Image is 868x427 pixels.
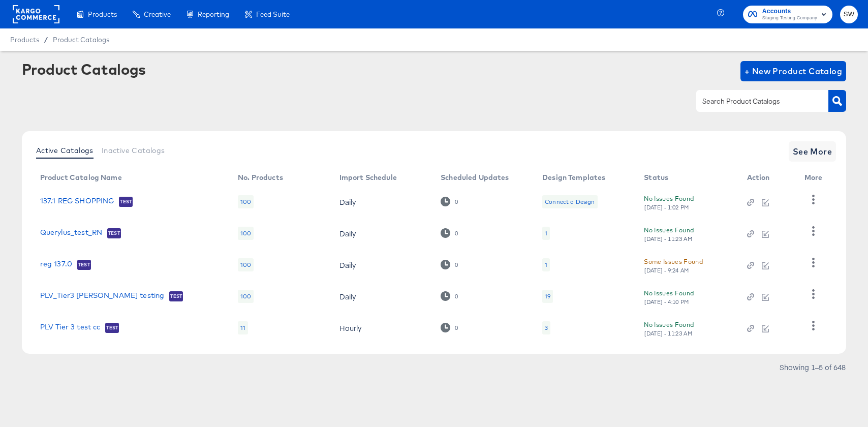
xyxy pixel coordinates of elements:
div: Design Templates [542,173,605,181]
span: Test [119,198,133,206]
span: + New Product Catalog [745,64,843,78]
th: Action [739,170,796,186]
div: Some Issues Found [644,256,703,267]
div: 0 [454,230,458,237]
div: 0 [454,293,458,300]
span: Test [77,261,91,269]
button: Some Issues Found[DATE] - 9:24 AM [644,256,703,274]
td: Hourly [331,312,433,344]
button: AccountsStaging Testing Company [743,6,832,23]
span: Creative [144,10,171,18]
span: See More [793,144,832,159]
div: 1 [545,261,547,269]
div: 0 [441,228,458,238]
span: Products [10,36,39,44]
div: Product Catalog Name [40,173,122,181]
td: Daily [331,281,433,312]
div: 100 [238,258,254,271]
div: Product Catalogs [22,61,146,77]
div: 1 [545,229,547,237]
a: reg 137.0 [40,260,72,270]
div: 1 [542,258,550,271]
span: Active Catalogs [36,146,94,155]
div: Import Schedule [339,173,397,181]
span: Inactive Catalogs [102,146,165,155]
button: + New Product Catalog [740,61,847,81]
td: Daily [331,186,433,218]
span: Accounts [762,6,817,17]
a: PLV_Tier3 [PERSON_NAME] testing [40,291,165,301]
div: 0 [454,198,458,205]
span: / [39,36,53,44]
span: Staging Testing Company [762,14,817,22]
td: Daily [331,249,433,281]
a: 137.1 REG SHOPPING [40,197,114,207]
th: Status [636,170,738,186]
a: PLV Tier 3 test cc [40,323,101,333]
div: 0 [441,291,458,301]
div: [DATE] - 9:24 AM [644,267,690,274]
div: Showing 1–5 of 648 [779,363,846,371]
span: Reporting [198,10,229,18]
div: 0 [441,323,458,332]
button: SW [840,6,858,23]
div: 0 [454,324,458,331]
span: Test [105,324,119,332]
span: SW [844,9,854,20]
div: No. Products [238,173,283,181]
div: Connect a Design [545,198,595,206]
div: 11 [238,321,248,334]
div: 3 [545,324,548,332]
span: Test [169,292,183,300]
th: More [796,170,835,186]
span: Test [107,229,121,237]
span: Feed Suite [256,10,290,18]
div: Scheduled Updates [441,173,509,181]
div: 19 [542,290,553,303]
a: Querylus_test_RN [40,228,102,238]
div: 0 [454,261,458,268]
div: Connect a Design [542,195,597,208]
button: See More [789,141,836,162]
div: 0 [441,260,458,269]
div: 3 [542,321,550,334]
span: Products [88,10,117,18]
div: 19 [545,292,550,300]
div: 100 [238,227,254,240]
input: Search Product Catalogs [700,96,809,107]
div: 100 [238,195,254,208]
td: Daily [331,218,433,249]
a: Product Catalogs [53,36,109,44]
div: 0 [441,197,458,206]
div: 1 [542,227,550,240]
div: 100 [238,290,254,303]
